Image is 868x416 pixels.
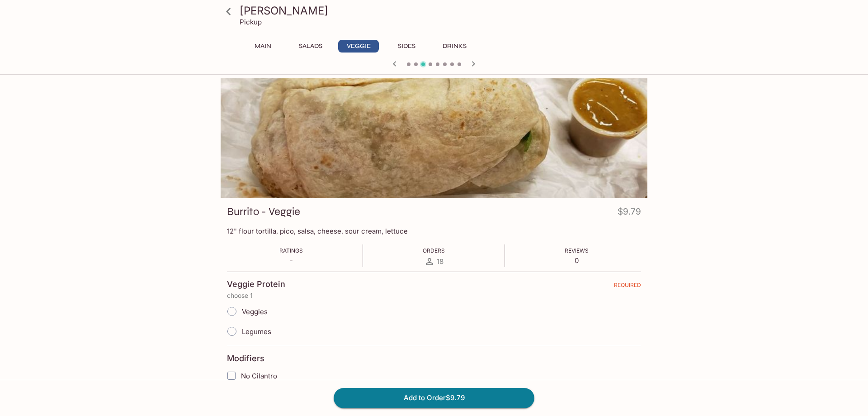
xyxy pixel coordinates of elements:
[334,388,534,408] button: Add to Order$9.79
[565,247,589,254] span: Reviews
[614,282,641,292] span: REQUIRED
[618,205,641,222] h4: $9.79
[240,18,262,26] p: Pickup
[386,40,427,53] button: Sides
[437,257,443,266] span: 18
[227,279,285,289] h4: Veggie Protein
[279,247,303,254] span: Ratings
[221,78,647,198] div: Burrito - Veggie
[227,205,300,219] h3: Burrito - Veggie
[338,40,379,53] button: Veggie
[227,292,641,299] p: choose 1
[565,256,589,265] p: 0
[279,256,303,265] p: -
[290,40,331,53] button: Salads
[242,307,268,316] span: Veggies
[242,40,283,53] button: Main
[227,354,264,363] h4: Modifiers
[240,4,644,18] h3: [PERSON_NAME]
[242,327,271,336] span: Legumes
[434,40,475,53] button: Drinks
[423,247,445,254] span: Orders
[227,227,641,235] p: 12" flour tortilla, pico, salsa, cheese, sour cream, lettuce
[241,372,277,380] span: No Cilantro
